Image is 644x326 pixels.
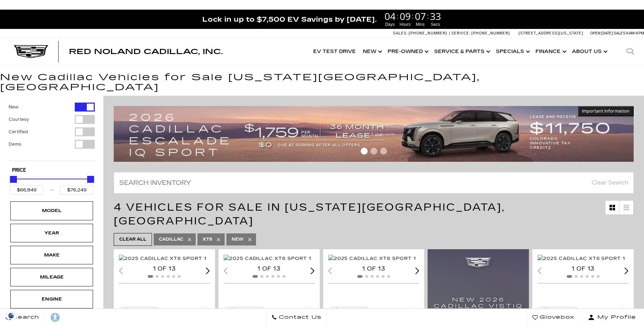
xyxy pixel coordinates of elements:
[397,11,399,21] span: :
[519,31,583,35] a: [STREET_ADDRESS][US_STATE]
[414,21,427,28] span: Mins
[449,31,512,35] a: Service: [PHONE_NUMBER]
[415,267,419,274] div: Next slide
[532,38,569,65] a: Finance
[527,309,580,326] a: Glovebox
[200,306,210,319] button: Save Vehicle
[224,265,315,273] div: 1 of 13
[328,255,416,262] img: 2025 Cadillac XT6 Sport 1
[159,235,183,244] span: Cadillac
[328,265,419,273] div: 1 of 13
[624,267,628,274] div: Next slide
[632,13,641,21] a: Close
[119,265,210,273] div: 1 of 13
[10,246,93,264] div: MakeMake
[580,309,644,326] button: Open user profile menu
[9,141,21,148] label: Demo
[87,176,94,183] div: Maximum Price
[114,201,505,227] span: 4 Vehicles for Sale in [US_STATE][GEOGRAPHIC_DATA], [GEOGRAPHIC_DATA]
[538,255,625,262] img: 2025 Cadillac XT6 Sport 1
[414,11,427,21] span: 07
[34,273,69,281] div: Mileage
[119,255,206,262] img: 2025 Cadillac XT6 Sport 1
[3,312,19,319] section: Click to Open Cookie Consent Modal
[380,148,387,155] span: Go to slide 3
[304,306,315,319] button: Save Vehicle
[277,313,321,322] span: Contact Us
[119,235,146,244] span: Clear All
[471,31,510,35] span: [PHONE_NUMBER]
[399,21,412,28] span: Hours
[10,173,93,194] div: Price
[538,306,579,315] button: Compare Vehicle
[69,48,223,55] a: Red Noland Cadillac, Inc.
[538,265,628,273] div: 1 of 13
[618,306,628,319] button: Save Vehicle
[429,11,442,21] span: 33
[60,186,93,194] input: Maximum
[361,148,368,155] span: Go to slide 1
[34,295,69,303] div: Engine
[14,45,48,58] img: Cadillac Dark Logo with Cadillac White Text
[10,290,93,308] div: EngineEngine
[206,267,210,274] div: Next slide
[409,306,419,319] button: Save Vehicle
[10,224,93,242] div: YearYear
[492,38,532,65] a: Specials
[328,306,370,315] button: Compare Vehicle
[409,31,447,35] span: [PHONE_NUMBER]
[114,106,634,162] img: 2509-September-FOM-Escalade-IQ-Lease9
[614,31,626,35] span: Sales:
[582,108,630,114] span: Important Information
[232,235,244,244] span: New
[595,313,636,322] span: My Profile
[626,31,644,35] span: 9 AM-6 PM
[34,251,69,259] div: Make
[12,167,91,173] h5: Price
[310,38,359,65] a: EV Test Drive
[370,148,377,155] span: Go to slide 2
[119,254,210,262] div: 1 / 2
[328,254,419,262] div: 1 / 2
[10,176,17,183] div: Minimum Price
[34,207,69,214] div: Model
[569,38,610,65] a: About Us
[114,172,634,193] input: Search Inventory
[359,38,384,65] a: New
[10,186,43,194] input: Minimum
[412,11,414,21] span: :
[538,313,574,322] span: Glovebox
[3,312,19,319] img: Opt-Out Icon
[341,307,364,314] div: Compare
[203,235,212,244] span: XT6
[550,307,573,314] div: Compare
[578,106,634,116] button: Important Information
[451,31,470,35] span: Service:
[427,11,429,21] span: :
[10,268,93,286] div: MileageMileage
[429,21,442,28] span: Secs
[399,11,412,21] span: 09
[384,38,431,65] a: Pre-Owned
[69,48,223,56] span: Red Noland Cadillac, Inc.
[236,307,259,314] div: Compare
[9,116,29,123] label: Courtesy
[266,309,327,326] a: Contact Us
[10,201,93,220] div: ModelModel
[9,104,19,111] label: New
[9,128,28,135] label: Certified
[590,31,613,35] span: Open [DATE]
[538,254,628,262] div: 1 / 2
[202,15,377,24] span: Lock in up to $7,500 EV Savings by [DATE].
[34,229,69,237] div: Year
[393,31,408,35] span: Sales:
[132,307,155,314] div: Compare
[224,255,311,262] img: 2025 Cadillac XT6 Sport 1
[9,103,95,161] div: Filter by Vehicle Type
[224,254,315,262] div: 1 / 2
[11,313,39,322] span: Search
[384,11,397,21] span: 04
[431,38,492,65] a: Service & Parts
